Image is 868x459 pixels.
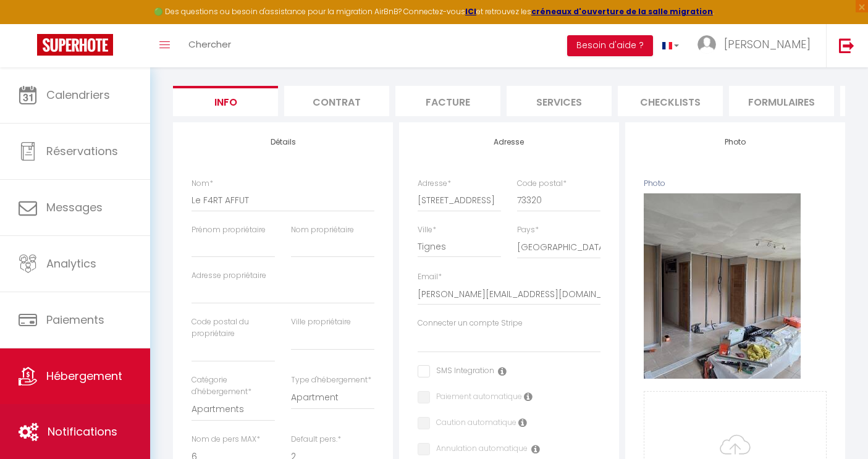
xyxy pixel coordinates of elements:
span: [PERSON_NAME] [724,36,811,52]
label: Adresse propriétaire [192,270,266,282]
label: Code postal du propriétaire [192,316,275,340]
li: Contrat [284,86,389,116]
li: Info [173,86,278,116]
h4: Détails [192,138,374,146]
span: Hébergement [46,368,122,384]
li: Checklists [618,86,723,116]
span: Calendriers [46,87,110,103]
li: Facture [395,86,500,116]
label: Caution automatique [430,417,516,431]
a: créneaux d'ouverture de la salle migration [531,6,713,17]
label: Nom de pers MAX [192,434,260,445]
button: Besoin d'aide ? [567,35,653,56]
h4: Adresse [418,138,600,146]
label: Prénom propriétaire [192,224,266,236]
button: Ouvrir le widget de chat LiveChat [10,5,47,42]
img: ... [697,35,716,54]
label: Email [418,271,442,283]
span: Paiements [46,312,104,327]
li: Services [507,86,612,116]
label: Default pers. [291,434,341,445]
a: Chercher [179,24,240,67]
img: Super Booking [37,34,113,56]
label: Nom [192,178,213,190]
label: Ville propriétaire [291,316,351,328]
label: Adresse [418,178,451,190]
span: Analytics [46,256,96,271]
label: Pays [517,224,539,236]
label: Nom propriétaire [291,224,354,236]
a: ICI [465,6,476,17]
label: Connecter un compte Stripe [418,318,523,329]
span: Chercher [188,38,231,51]
label: Ville [418,224,436,236]
li: Formulaires [729,86,834,116]
h4: Photo [644,138,827,146]
label: Catégorie d'hébergement [192,374,275,398]
img: logout [839,38,854,53]
span: Messages [46,200,103,215]
a: ... [PERSON_NAME] [688,24,826,67]
label: Paiement automatique [430,391,522,405]
label: Code postal [517,178,567,190]
label: Photo [644,178,665,190]
span: Réservations [46,143,118,159]
span: Notifications [48,424,117,439]
label: Type d'hébergement [291,374,371,386]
